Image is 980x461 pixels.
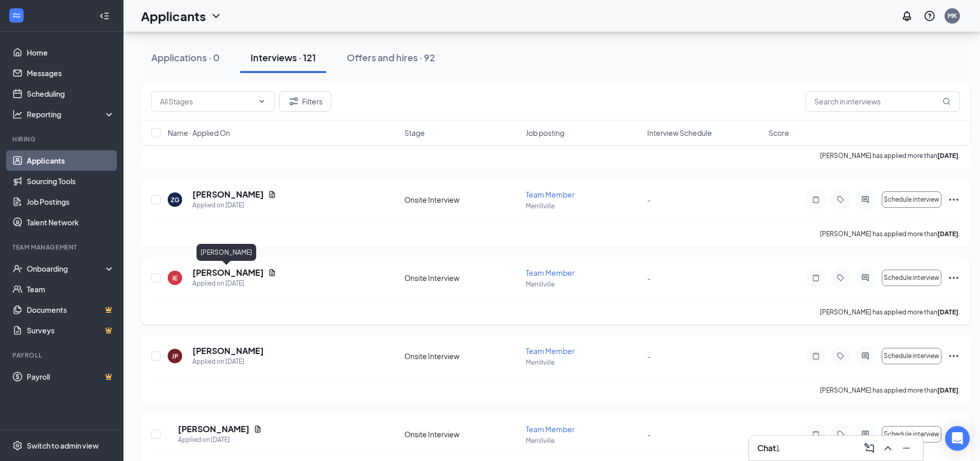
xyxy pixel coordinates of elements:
button: Schedule interview [882,348,941,364]
div: Onsite Interview [404,429,520,439]
p: Merrillville [526,280,641,289]
a: Sourcing Tools [27,171,115,191]
a: SurveysCrown [27,320,115,341]
div: Applied on [DATE] [192,357,264,367]
svg: Settings [12,440,23,451]
div: Hiring [12,135,113,144]
span: Schedule interview [884,274,939,281]
svg: ChevronUp [882,442,894,454]
span: Name · Applied On [168,128,230,138]
div: Applied on [DATE] [192,278,276,289]
div: Switch to admin view [27,440,99,451]
svg: Ellipses [948,272,960,284]
h3: Chat [757,442,776,454]
a: Home [27,42,115,63]
div: Onboarding [27,263,106,274]
svg: ComposeMessage [863,442,876,454]
div: JP [172,352,179,361]
h5: [PERSON_NAME] [192,189,264,200]
div: Open Intercom Messenger [945,426,970,451]
svg: Filter [288,95,300,108]
span: Schedule interview [884,352,939,360]
a: Talent Network [27,212,115,233]
div: [PERSON_NAME] [197,244,256,261]
div: MK [948,11,957,20]
svg: Tag [834,430,847,438]
svg: Collapse [99,11,110,21]
div: Onsite Interview [404,273,520,283]
span: Stage [404,128,425,138]
svg: Ellipses [948,350,960,362]
button: Minimize [898,440,915,456]
div: 1 [776,442,780,454]
div: Applied on [DATE] [178,435,262,445]
svg: Document [268,269,276,277]
a: Scheduling [27,83,115,104]
svg: ActiveChat [859,274,871,282]
div: Reporting [27,109,115,119]
svg: Tag [834,196,847,204]
span: Team Member [526,424,575,434]
h1: Applicants [141,7,206,25]
svg: ActiveChat [859,352,871,360]
b: [DATE] [937,230,958,238]
button: Schedule interview [882,191,941,208]
svg: Minimize [900,442,913,454]
div: Team Management [12,243,113,252]
svg: Note [810,430,822,438]
span: Interview Schedule [647,128,712,138]
input: Search in interviews [806,91,960,112]
p: Merrillville [526,358,641,367]
span: Schedule interview [884,196,939,203]
span: - [647,351,651,361]
a: DocumentsCrown [27,299,115,320]
svg: Notifications [901,10,913,22]
button: Schedule interview [882,270,941,286]
input: All Stages [160,96,254,107]
svg: ChevronDown [210,10,222,22]
h5: [PERSON_NAME] [192,345,264,357]
svg: QuestionInfo [923,10,936,22]
p: [PERSON_NAME] has applied more than . [820,229,960,238]
span: Job posting [526,128,564,138]
span: - [647,430,651,439]
button: Schedule interview [882,426,941,442]
a: PayrollCrown [27,366,115,387]
div: Onsite Interview [404,194,520,205]
button: ChevronUp [880,440,896,456]
div: Interviews · 121 [251,51,316,64]
svg: Tag [834,274,847,282]
svg: ActiveChat [859,430,871,438]
div: Applications · 0 [151,51,220,64]
span: - [647,273,651,282]
svg: MagnifyingGlass [942,97,951,105]
div: ZG [171,196,180,204]
svg: Document [254,425,262,433]
p: Merrillville [526,202,641,210]
a: Job Postings [27,191,115,212]
svg: Ellipses [948,193,960,206]
b: [DATE] [937,386,958,394]
span: Team Member [526,268,575,277]
span: - [647,195,651,204]
p: [PERSON_NAME] has applied more than . [820,151,960,160]
svg: Document [268,190,276,199]
b: [DATE] [937,152,958,159]
button: Filter Filters [279,91,331,112]
h5: [PERSON_NAME] [192,267,264,278]
p: Merrillville [526,436,641,445]
div: Offers and hires · 92 [347,51,435,64]
a: Applicants [27,150,115,171]
span: Team Member [526,190,575,199]
svg: ActiveChat [859,196,871,204]
span: Team Member [526,346,575,356]
p: [PERSON_NAME] has applied more than . [820,386,960,395]
svg: Note [810,352,822,360]
b: [DATE] [937,308,958,316]
div: Applied on [DATE] [192,200,276,210]
span: Score [769,128,789,138]
svg: UserCheck [12,263,23,274]
svg: WorkstreamLogo [11,10,22,21]
svg: Note [810,274,822,282]
svg: Analysis [12,109,23,119]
